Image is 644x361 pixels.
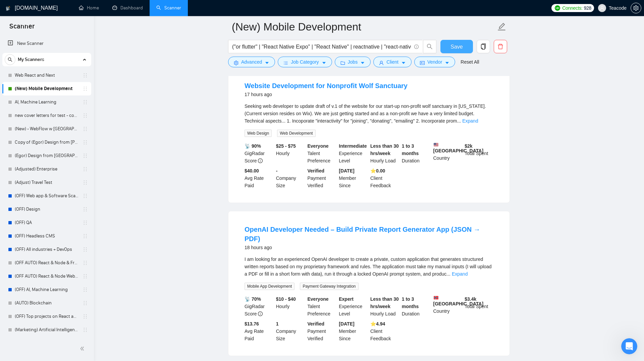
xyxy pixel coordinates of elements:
input: Scanner name... [232,18,496,35]
a: (Adjusted) Enterprise [15,162,78,176]
span: Job Category [291,58,319,66]
span: Save [450,43,463,51]
b: Everyone [308,143,329,149]
a: Website Development for Nonprofit Wolf Sanctuary [245,82,408,89]
b: 📡 70% [245,296,261,302]
a: (OFF) Top projects on React and Node [15,310,78,323]
a: New Scanner [8,37,86,50]
div: Avg Rate Paid [243,167,275,189]
div: Experience Level [337,142,369,164]
span: search [5,57,15,62]
button: delete [494,40,507,53]
a: AI, Machine Learning [15,95,78,109]
span: Mobile App Development [245,283,294,290]
a: Expand [452,271,468,277]
button: search [423,40,436,53]
b: ⭐️ 4.94 [370,321,385,327]
div: Hourly Load [369,295,400,317]
img: 🇳🇴 [434,295,438,300]
button: settingAdvancedcaret-down [228,57,275,67]
span: Payment Gateway Integration [300,283,358,290]
a: setting [631,5,641,11]
div: 17 hours ago [245,90,408,98]
b: $13.76 [245,321,259,327]
a: (AUTO) Blockchain [15,296,78,310]
a: (OFF) Web app & Software Scanner [15,189,78,203]
b: Expert [339,296,354,302]
span: holder [83,140,88,145]
span: edit [497,22,506,31]
div: Client Feedback [369,167,400,189]
div: Payment Verified [306,167,338,189]
b: [GEOGRAPHIC_DATA] [433,142,484,153]
b: ⭐️ 0.00 [370,168,385,173]
a: homeHome [79,5,99,11]
span: holder [83,99,88,105]
a: new cover letters for test - could work better [15,109,78,122]
a: (Marketing) Artificial Intelligence [15,323,78,337]
b: $25 - $75 [276,143,296,149]
b: $ 2k [465,143,472,149]
a: OpenAI Developer Needed – Build Private Report Generator App (JSON → PDF) [245,226,480,242]
img: 🇺🇸 [434,142,438,147]
div: Hourly Load [369,142,400,164]
span: copy [477,44,490,50]
div: Duration [400,295,432,317]
button: idcardVendorcaret-down [414,57,455,67]
b: - [276,168,278,173]
b: [DATE] [339,168,354,173]
span: holder [83,314,88,319]
span: Scanner [4,21,40,35]
span: ... [457,118,461,124]
span: ... [446,271,450,277]
span: holder [83,287,88,292]
a: (Adjust) Travel Test [15,176,78,189]
span: holder [83,233,88,239]
span: info-circle [414,45,419,49]
span: search [423,44,436,50]
div: 18 hours ago [245,243,493,251]
span: Client [386,58,398,66]
div: Hourly [275,142,306,164]
b: 1 to 3 months [402,296,419,309]
div: I am looking for an experienced OpenAI developer to create a private, custom application that gen... [245,256,493,278]
span: idcard [420,60,425,65]
span: holder [83,180,88,185]
a: Expand [462,118,478,124]
img: upwork-logo.png [555,5,560,11]
button: setting [631,3,641,13]
a: (OFF AUTO) React & Node & Frameworks - Lower rate & No activity from lead [15,256,78,270]
div: Company Size [275,167,306,189]
span: Connects: [562,4,582,12]
a: (OFF) AI, Machine Learning [15,283,78,296]
a: (OFF) Design [15,203,78,216]
span: Vendor [427,58,442,66]
div: Client Feedback [369,320,400,342]
a: (New) Mobile Development [15,82,78,95]
button: search [5,54,15,65]
div: Talent Preference [306,295,338,317]
input: Search Freelance Jobs... [232,43,411,51]
span: holder [83,153,88,158]
b: Less than 30 hrs/week [370,143,399,156]
a: (OFF AUTO) React & Node Websites and Apps [15,270,78,283]
div: Country [432,295,464,317]
span: caret-down [445,60,449,65]
span: Web Development [277,130,316,137]
span: holder [83,166,88,172]
div: Hourly [275,295,306,317]
a: (OFF) All industries + DevOps [15,243,78,256]
div: Company Size [275,320,306,342]
div: Total Spent [463,142,495,164]
div: GigRadar Score [243,295,275,317]
span: holder [83,113,88,118]
div: Avg Rate Paid [243,320,275,342]
span: caret-down [401,60,406,65]
span: info-circle [258,311,263,316]
span: holder [83,274,88,279]
span: 928 [584,4,591,12]
a: Web React and Next [15,69,78,82]
a: searchScanner [156,5,181,11]
b: Everyone [308,296,329,302]
div: Experience Level [337,295,369,317]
